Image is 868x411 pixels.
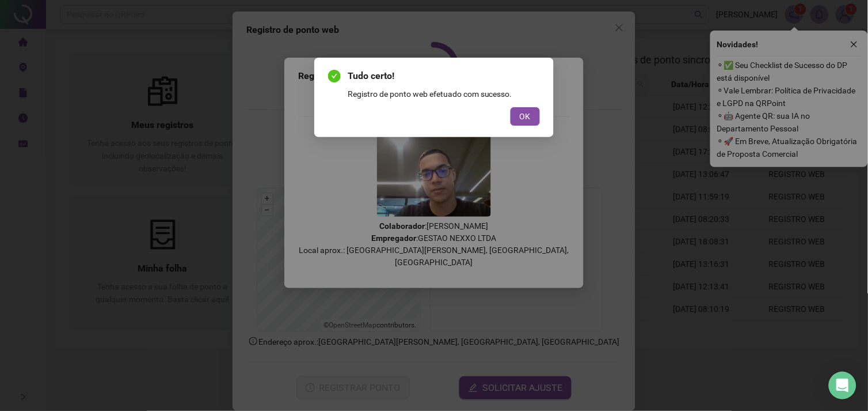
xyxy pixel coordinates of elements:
[511,107,540,126] button: OK
[520,110,531,123] span: OK
[328,70,341,82] span: check-circle
[829,372,856,399] div: Open Intercom Messenger
[348,88,540,100] div: Registro de ponto web efetuado com sucesso.
[348,69,540,83] span: Tudo certo!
